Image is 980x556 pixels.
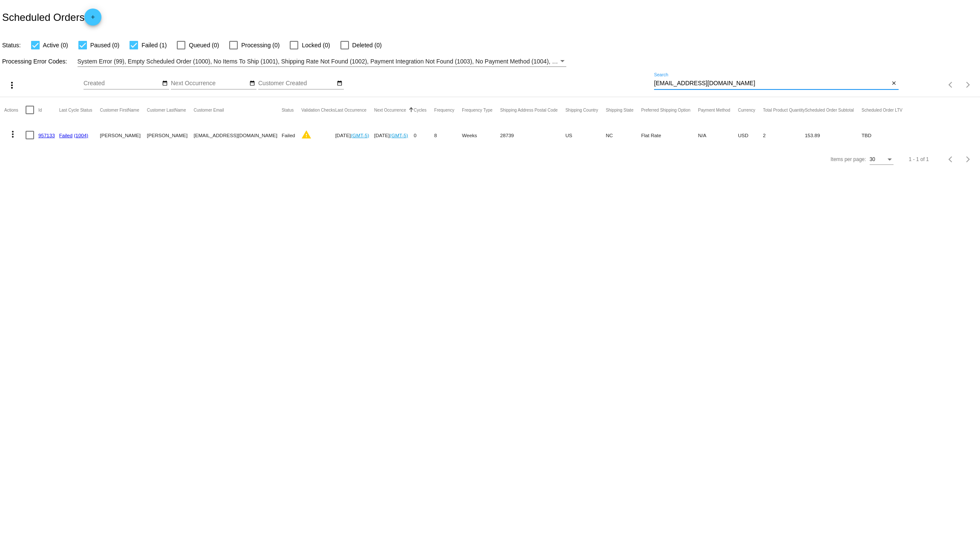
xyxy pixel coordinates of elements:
[606,107,634,112] button: Change sorting for ShippingState
[90,40,119,50] span: Paused (0)
[74,133,89,138] a: (1004)
[193,107,224,112] button: Change sorting for CustomerEmail
[606,123,641,147] mat-cell: NC
[805,107,854,112] button: Change sorting for Subtotal
[7,80,17,90] mat-icon: more_vert
[193,123,282,147] mat-cell: [EMAIL_ADDRESS][DOMAIN_NAME]
[738,123,763,147] mat-cell: USD
[241,40,280,50] span: Processing (0)
[249,80,255,87] mat-icon: date_range
[100,107,139,112] button: Change sorting for CustomerFirstName
[171,80,248,87] input: Next Occurrence
[59,133,73,138] a: Failed
[462,107,493,112] button: Change sorting for FrequencyType
[909,156,929,162] div: 1 - 1 of 1
[943,76,960,93] button: Previous page
[891,80,897,87] mat-icon: close
[335,123,374,147] mat-cell: [DATE]
[805,123,862,147] mat-cell: 153.89
[830,156,866,162] div: Items per page:
[565,107,598,112] button: Change sorting for ShippingCountry
[335,107,366,112] button: Change sorting for LastOccurrenceUtc
[282,107,294,112] button: Change sorting for Status
[162,80,168,87] mat-icon: date_range
[258,80,335,87] input: Customer Created
[862,107,902,112] button: Change sorting for LifetimeValue
[147,107,186,112] button: Change sorting for CustomerLastName
[4,97,26,123] mat-header-cell: Actions
[960,151,977,168] button: Next page
[870,157,894,163] mat-select: Items per page:
[390,133,408,138] a: (GMT-5)
[890,79,899,88] button: Clear
[84,80,160,87] input: Created
[78,56,567,67] mat-select: Filter by Processing Error Codes
[960,76,977,93] button: Next page
[641,107,691,112] button: Change sorting for PreferredShippingOption
[302,40,330,50] span: Locked (0)
[2,9,101,26] h2: Scheduled Orders
[414,123,434,147] mat-cell: 0
[434,107,454,112] button: Change sorting for Frequency
[565,123,606,147] mat-cell: US
[100,123,147,147] mat-cell: [PERSON_NAME]
[301,130,311,140] mat-icon: warning
[870,156,875,162] span: 30
[282,133,295,138] span: Failed
[738,107,755,112] button: Change sorting for CurrencyIso
[462,123,500,147] mat-cell: Weeks
[500,107,558,112] button: Change sorting for ShippingPostcode
[654,80,890,87] input: Search
[147,123,194,147] mat-cell: [PERSON_NAME]
[698,123,738,147] mat-cell: N/A
[763,123,805,147] mat-cell: 2
[38,107,42,112] button: Change sorting for Id
[38,133,55,138] a: 957133
[189,40,219,50] span: Queued (0)
[763,97,805,123] mat-header-cell: Total Product Quantity
[374,123,414,147] mat-cell: [DATE]
[2,58,67,65] span: Processing Error Codes:
[8,129,18,139] mat-icon: more_vert
[414,107,427,112] button: Change sorting for Cycles
[352,40,382,50] span: Deleted (0)
[88,14,98,24] mat-icon: add
[434,123,462,147] mat-cell: 8
[943,151,960,168] button: Previous page
[59,107,92,112] button: Change sorting for LastProcessingCycleId
[43,40,68,50] span: Active (0)
[141,40,167,50] span: Failed (1)
[698,107,730,112] button: Change sorting for PaymentMethod.Type
[2,42,21,49] span: Status:
[862,123,910,147] mat-cell: TBD
[337,80,343,87] mat-icon: date_range
[500,123,565,147] mat-cell: 28739
[374,107,406,112] button: Change sorting for NextOccurrenceUtc
[351,133,369,138] a: (GMT-5)
[641,123,698,147] mat-cell: Flat Rate
[301,97,335,123] mat-header-cell: Validation Checks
